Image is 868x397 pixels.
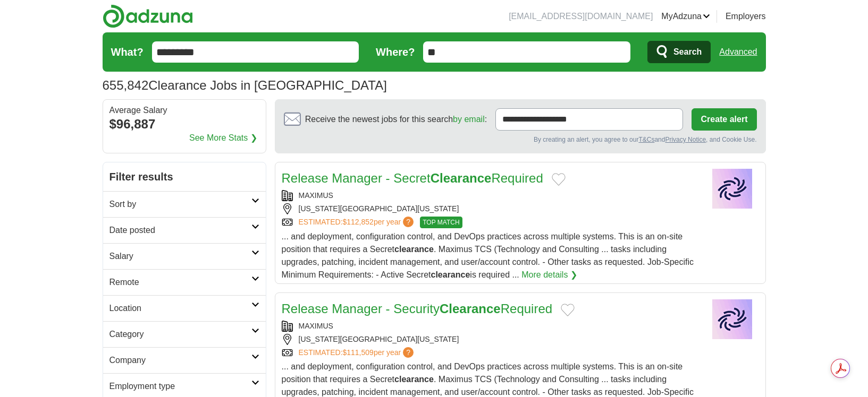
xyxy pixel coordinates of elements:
div: MAXIMUS [282,190,697,201]
h2: Category [109,328,251,341]
a: Company [103,347,266,373]
button: Add to favorite jobs [561,304,575,316]
h2: Location [109,302,251,315]
h2: Salary [109,250,251,263]
strong: clearance [394,245,434,254]
h2: Remote [109,276,251,289]
span: ... and deployment, configuration control, and DevOps practices across multiple systems. This is ... [282,232,694,279]
label: What? [111,44,144,60]
span: ? [403,347,414,358]
a: Salary [103,243,266,269]
span: ? [403,217,414,227]
h2: Company [109,354,251,367]
label: Where? [376,44,415,60]
li: [EMAIL_ADDRESS][DOMAIN_NAME] [509,10,653,23]
a: Privacy Notice [665,136,706,143]
span: TOP MATCH [420,217,462,228]
strong: Clearance [440,301,501,316]
span: Search [673,41,702,63]
a: More details ❯ [521,269,577,281]
span: $112,852 [342,218,373,226]
img: Company logo [706,169,759,209]
strong: clearance [431,270,470,279]
a: Location [103,295,266,321]
button: Create alert [692,108,756,131]
strong: clearance [394,375,434,384]
div: Average Salary [109,106,259,115]
a: ESTIMATED:$112,852per year? [299,217,416,228]
h2: Filter results [103,162,266,191]
a: ESTIMATED:$111,509per year? [299,347,416,358]
h1: Clearance Jobs in [GEOGRAPHIC_DATA] [103,78,387,92]
strong: Clearance [431,171,492,185]
img: Adzuna logo [103,4,193,28]
div: $96,887 [109,115,259,134]
div: [US_STATE][GEOGRAPHIC_DATA][US_STATE] [282,203,697,214]
img: Company logo [706,299,759,339]
a: Employers [726,10,766,23]
a: Sort by [103,191,266,217]
a: Release Manager - SecretClearanceRequired [282,171,543,185]
a: by email [453,115,485,124]
span: $111,509 [342,348,373,357]
h2: Employment type [109,380,251,393]
span: 655,842 [103,76,149,95]
div: By creating an alert, you agree to our and , and Cookie Use. [284,135,757,144]
a: Release Manager - SecurityClearanceRequired [282,301,553,316]
h2: Date posted [109,224,251,237]
a: Advanced [719,41,757,63]
a: Remote [103,269,266,295]
span: Receive the newest jobs for this search : [305,113,487,126]
a: T&Cs [638,136,654,143]
div: MAXIMUS [282,321,697,332]
div: [US_STATE][GEOGRAPHIC_DATA][US_STATE] [282,334,697,345]
button: Search [647,41,711,63]
a: See More Stats ❯ [189,132,257,144]
button: Add to favorite jobs [552,173,566,186]
a: MyAdzuna [661,10,710,23]
h2: Sort by [109,198,251,211]
a: Category [103,321,266,347]
a: Date posted [103,217,266,243]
